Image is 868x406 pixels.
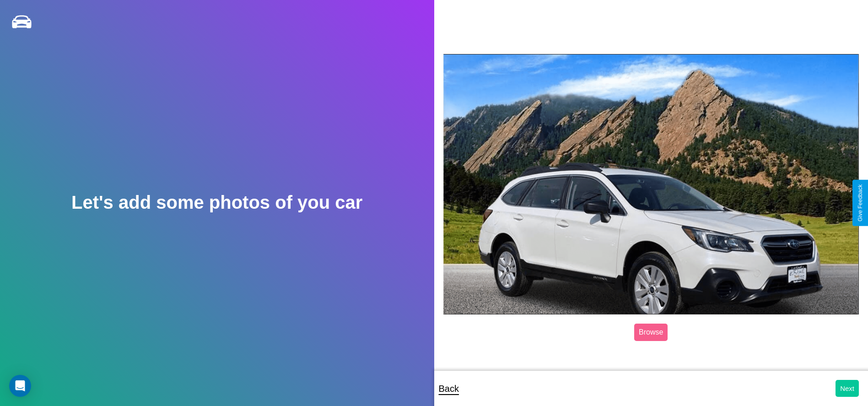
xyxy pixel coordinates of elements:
label: Browse [634,324,668,341]
button: Next [836,380,859,397]
div: Open Intercom Messenger [9,375,31,397]
p: Back [439,380,459,397]
div: Give Feedback [857,184,863,222]
h2: Let's add some photos of you car [71,192,362,213]
img: posted [443,54,859,314]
